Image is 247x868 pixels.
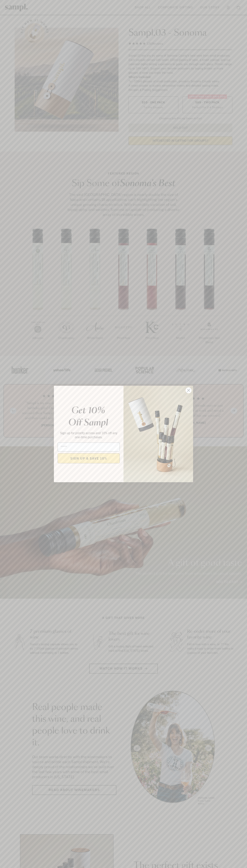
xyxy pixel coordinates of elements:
[185,387,192,393] button: Close dialog
[60,431,117,439] span: Sign up for priority access and 10% off any one-time purchases.
[58,453,120,463] button: SIGN UP & SAVE 10%
[68,406,108,427] em: Get 10% Off Sampl
[123,386,193,482] img: 96933287-25a1-481a-a6d8-4dd623390dc6.png
[58,443,120,452] input: Email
